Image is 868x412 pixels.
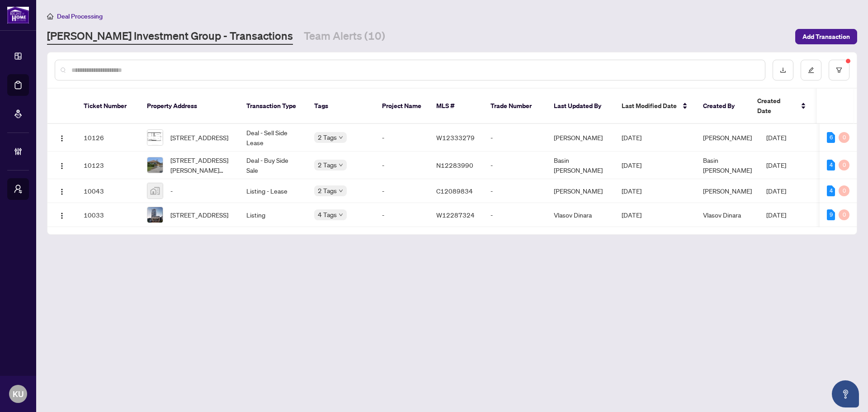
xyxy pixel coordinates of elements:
[58,188,66,195] img: Logo
[839,160,849,170] div: 0
[76,179,140,203] td: 10043
[47,28,293,45] a: [PERSON_NAME] Investment Group - Transactions
[318,209,337,220] span: 4 Tags
[703,133,752,142] span: [PERSON_NAME]
[827,185,835,196] div: 4
[76,124,140,152] td: 10126
[239,89,307,124] th: Transaction Type
[55,184,69,198] button: Logo
[622,161,642,169] span: [DATE]
[839,209,849,220] div: 0
[483,89,547,124] th: Trade Number
[318,160,337,170] span: 2 Tags
[766,211,786,219] span: [DATE]
[802,29,850,44] span: Add Transaction
[547,89,614,124] th: Last Updated By
[780,67,786,73] span: download
[766,187,786,195] span: [DATE]
[622,187,642,195] span: [DATE]
[239,179,307,203] td: Listing - Lease
[140,89,239,124] th: Property Address
[339,135,343,140] span: down
[839,132,849,143] div: 0
[795,29,857,44] button: Add Transaction
[13,388,24,400] span: KU
[147,183,163,199] img: thumbnail-img
[375,179,429,203] td: -
[14,185,23,194] span: user-switch
[696,89,750,124] th: Created By
[170,186,173,196] span: -
[147,207,163,223] img: thumbnail-img
[339,213,343,217] span: down
[375,203,429,227] td: -
[58,135,66,142] img: Logo
[339,163,343,167] span: down
[239,203,307,227] td: Listing
[429,89,483,124] th: MLS #
[375,124,429,152] td: -
[622,133,642,142] span: [DATE]
[304,28,385,45] a: Team Alerts (10)
[483,124,547,152] td: -
[318,185,337,196] span: 2 Tags
[375,89,429,124] th: Project Name
[547,203,614,227] td: Vlasov Dinara
[483,203,547,227] td: -
[547,124,614,152] td: [PERSON_NAME]
[801,60,821,81] button: edit
[757,96,795,116] span: Created Date
[829,60,849,81] button: filter
[483,152,547,179] td: -
[622,211,642,219] span: [DATE]
[839,185,849,196] div: 0
[547,179,614,203] td: [PERSON_NAME]
[436,161,473,169] span: N12283990
[703,211,741,219] span: Vlasov Dinara
[547,152,614,179] td: Basin [PERSON_NAME]
[55,158,69,172] button: Logo
[55,130,69,145] button: Logo
[766,133,786,142] span: [DATE]
[170,133,228,142] span: [STREET_ADDRESS]
[55,208,69,222] button: Logo
[766,161,786,169] span: [DATE]
[827,132,835,143] div: 6
[703,187,752,195] span: [PERSON_NAME]
[58,162,66,170] img: Logo
[614,89,696,124] th: Last Modified Date
[170,210,228,220] span: [STREET_ADDRESS]
[76,89,140,124] th: Ticket Number
[57,12,103,20] span: Deal Processing
[436,211,475,219] span: W12287324
[58,212,66,219] img: Logo
[703,156,752,174] span: Basin [PERSON_NAME]
[318,132,337,142] span: 2 Tags
[773,60,793,81] button: download
[239,124,307,152] td: Deal - Sell Side Lease
[483,179,547,203] td: -
[436,133,475,142] span: W12333279
[375,152,429,179] td: -
[307,89,375,124] th: Tags
[76,152,140,179] td: 10123
[808,67,814,73] span: edit
[827,160,835,170] div: 4
[239,152,307,179] td: Deal - Buy Side Sale
[436,187,473,195] span: C12089834
[170,155,232,175] span: [STREET_ADDRESS][PERSON_NAME][PERSON_NAME]
[147,130,163,145] img: thumbnail-img
[339,189,343,193] span: down
[832,380,859,407] button: Open asap
[7,7,29,24] img: logo
[827,209,835,220] div: 9
[76,203,140,227] td: 10033
[622,101,677,111] span: Last Modified Date
[47,13,53,19] span: home
[147,157,163,173] img: thumbnail-img
[836,67,842,73] span: filter
[750,89,813,124] th: Created Date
